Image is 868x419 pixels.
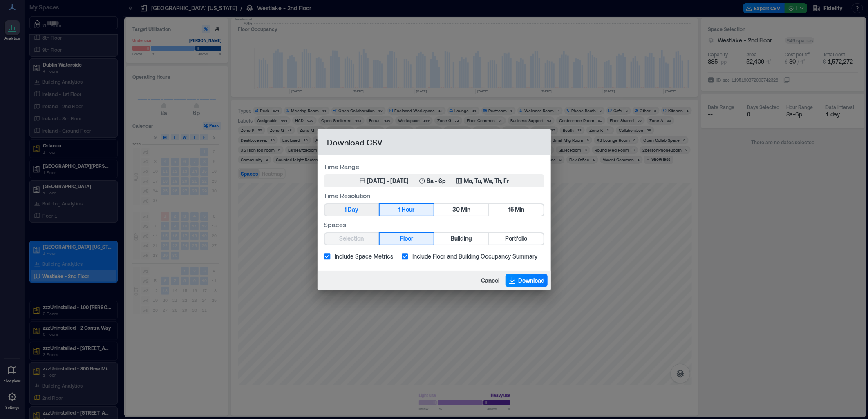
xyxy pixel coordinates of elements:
[324,191,544,200] label: Time Resolution
[318,129,551,155] h2: Download CSV
[324,174,544,187] button: [DATE] - [DATE]8a - 6pMo, Tu, We, Th, Fr
[506,274,548,287] button: Download
[380,233,434,245] button: Floor
[380,204,434,216] button: 1 Hour
[451,234,472,244] span: Building
[481,276,500,285] span: Cancel
[515,205,524,215] span: Min
[434,233,488,245] button: Building
[324,162,544,171] label: Time Range
[489,204,543,216] button: 15 Min
[345,205,347,215] span: 1
[464,177,509,185] p: Mo, Tu, We, Th, Fr
[489,233,543,245] button: Portfolio
[505,234,527,244] span: Portfolio
[452,205,460,215] span: 30
[427,177,446,185] p: 8a - 6p
[398,205,400,215] span: 1
[479,274,502,287] button: Cancel
[324,220,544,229] label: Spaces
[413,252,538,261] span: Include Floor and Building Occupancy Summary
[400,234,413,244] span: Floor
[434,204,488,216] button: 30 Min
[508,205,514,215] span: 15
[367,177,409,185] div: [DATE] - [DATE]
[519,276,545,285] span: Download
[325,204,379,216] button: 1 Day
[461,205,470,215] span: Min
[402,205,414,215] span: Hour
[335,252,394,261] span: Include Space Metrics
[348,205,359,215] span: Day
